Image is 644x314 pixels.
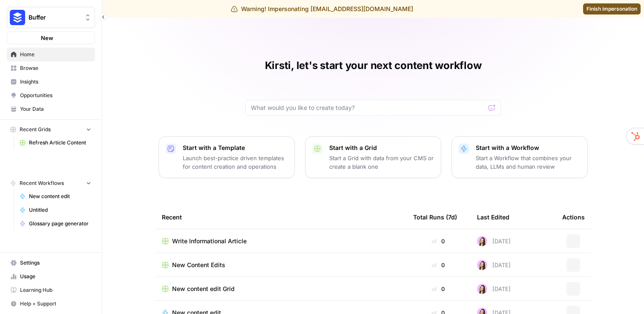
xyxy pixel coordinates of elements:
[20,286,91,294] span: Learning Hub
[476,154,581,171] p: Start a Workflow that combines your data, LLMs and human review
[477,284,511,294] div: [DATE]
[251,104,485,112] input: What would you like to create today?
[413,237,463,245] div: 0
[413,261,463,269] div: 0
[20,259,91,267] span: Settings
[329,144,434,152] p: Start with a Grid
[20,300,91,308] span: Help + Support
[7,102,95,116] a: Your Data
[29,193,91,200] span: New content edit
[7,270,95,283] a: Usage
[162,237,400,245] a: Write Informational Article
[477,236,511,246] div: [DATE]
[477,205,509,229] div: Last Edited
[477,260,487,270] img: 6eohlkvfyuj7ut2wjerunczchyi7
[7,123,95,136] button: Recent Grids
[29,206,91,214] span: Untitled
[172,237,247,245] span: Write Informational Article
[265,59,482,72] h1: Kirsti, let's start your next content workflow
[29,220,91,228] span: Glossary page generator
[20,179,64,187] span: Recent Workflows
[16,190,95,203] a: New content edit
[305,136,441,178] button: Start with a GridStart a Grid with data from your CMS or create a blank one
[16,203,95,217] a: Untitled
[183,144,287,152] p: Start with a Template
[158,136,295,178] button: Start with a TemplateLaunch best-practice driven templates for content creation and operations
[477,236,487,246] img: 6eohlkvfyuj7ut2wjerunczchyi7
[329,154,434,171] p: Start a Grid with data from your CMS or create a blank one
[20,92,91,99] span: Opportunities
[562,205,585,229] div: Actions
[7,297,95,311] button: Help + Support
[20,78,91,86] span: Insights
[29,13,80,22] span: Buffer
[162,285,400,293] a: New content edit Grid
[16,136,95,150] a: Refresh Article Content
[476,144,581,152] p: Start with a Workflow
[20,64,91,72] span: Browse
[16,217,95,230] a: Glossary page generator
[162,261,400,269] a: New Content Edits
[162,205,400,229] div: Recent
[41,34,53,42] span: New
[413,205,457,229] div: Total Runs (7d)
[7,48,95,61] a: Home
[7,283,95,297] a: Learning Hub
[20,51,91,58] span: Home
[586,5,637,13] span: Finish impersonation
[7,61,95,75] a: Browse
[20,273,91,280] span: Usage
[29,139,91,147] span: Refresh Article Content
[20,105,91,113] span: Your Data
[20,126,51,133] span: Recent Grids
[477,284,487,294] img: 6eohlkvfyuj7ut2wjerunczchyi7
[451,136,588,178] button: Start with a WorkflowStart a Workflow that combines your data, LLMs and human review
[7,89,95,102] a: Opportunities
[172,285,235,293] span: New content edit Grid
[231,5,413,13] div: Warning! Impersonating [EMAIL_ADDRESS][DOMAIN_NAME]
[10,10,25,25] img: Buffer Logo
[172,261,225,269] span: New Content Edits
[477,260,511,270] div: [DATE]
[7,177,95,190] button: Recent Workflows
[7,75,95,89] a: Insights
[7,256,95,270] a: Settings
[7,7,95,28] button: Workspace: Buffer
[183,154,287,171] p: Launch best-practice driven templates for content creation and operations
[7,32,95,44] button: New
[583,3,641,14] a: Finish impersonation
[413,285,463,293] div: 0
